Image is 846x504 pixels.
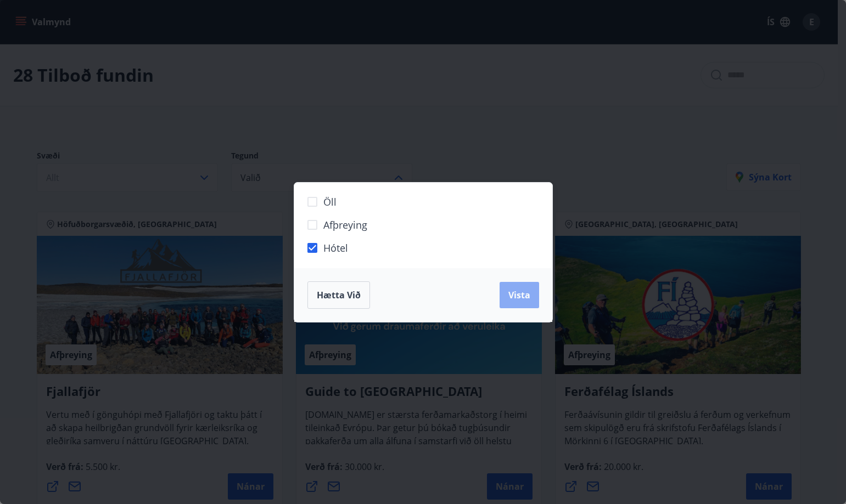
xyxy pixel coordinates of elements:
button: Vista [500,282,539,308]
span: Hótel [323,241,348,255]
span: Vista [508,289,530,301]
span: Hætta við [317,289,361,301]
button: Hætta við [307,281,370,309]
span: Afþreying [323,218,367,232]
span: Öll [323,195,337,209]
